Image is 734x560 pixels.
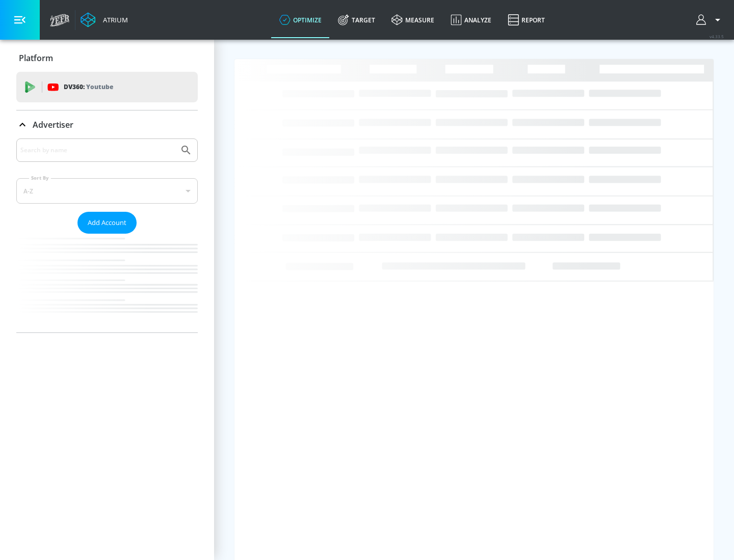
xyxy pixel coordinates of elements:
[500,2,553,38] a: Report
[20,144,175,157] input: Search by name
[710,34,724,39] span: v 4.33.5
[330,2,383,38] a: Target
[77,212,137,234] button: Add Account
[16,178,198,204] div: A-Z
[88,217,126,229] span: Add Account
[16,234,198,332] nav: list of Advertiser
[86,81,113,92] p: Youtube
[64,81,113,93] p: DV360:
[99,15,128,24] div: Atrium
[16,72,198,102] div: DV360: Youtube
[81,12,128,27] a: Atrium
[29,175,51,181] label: Sort By
[16,44,198,72] div: Platform
[16,110,198,139] div: Advertiser
[33,119,73,130] p: Advertiser
[16,138,198,332] div: Advertiser
[383,2,442,38] a: measure
[19,52,53,64] p: Platform
[271,2,330,38] a: optimize
[442,2,500,38] a: Analyze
